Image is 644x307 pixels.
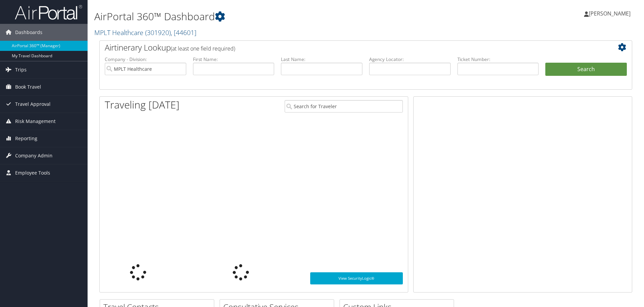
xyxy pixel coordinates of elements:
[281,56,362,63] label: Last Name:
[171,28,196,37] span: , [ 44601 ]
[105,98,180,112] h1: Traveling [DATE]
[15,96,51,113] span: Travel Approval
[15,130,37,147] span: Reporting
[589,10,631,17] span: [PERSON_NAME]
[145,28,171,37] span: ( 301920 )
[15,61,27,78] span: Trips
[310,272,403,284] a: View SecurityLogic®
[105,56,186,63] label: Company - Division:
[105,42,582,53] h2: Airtinerary Lookup
[584,3,637,24] a: [PERSON_NAME]
[15,164,50,181] span: Employee Tools
[171,45,235,52] span: (at least one field required)
[545,63,627,76] button: Search
[15,113,56,130] span: Risk Management
[15,24,42,41] span: Dashboards
[15,147,53,164] span: Company Admin
[457,56,539,63] label: Ticket Number:
[193,56,275,63] label: First Name:
[94,9,456,24] h1: AirPortal 360™ Dashboard
[15,79,41,95] span: Book Travel
[15,4,82,20] img: airportal-logo.png
[285,100,403,113] input: Search for Traveler
[94,28,196,37] a: MPLT Healthcare
[369,56,451,63] label: Agency Locator:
